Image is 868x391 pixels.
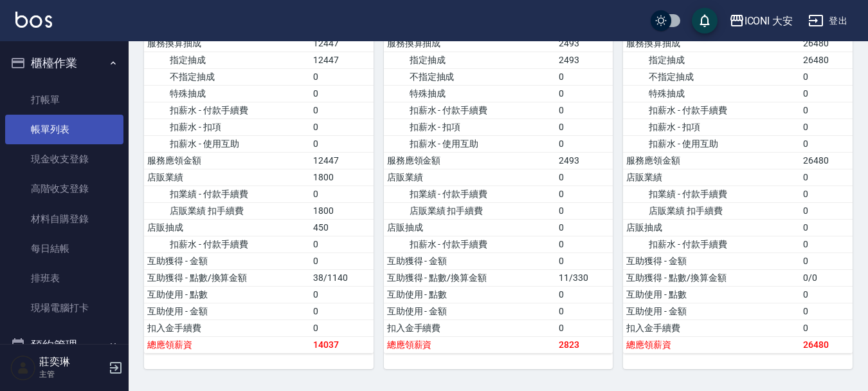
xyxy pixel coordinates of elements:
[623,169,800,186] td: 店販業績
[39,368,105,380] p: 主管
[556,236,613,253] td: 0
[800,52,853,68] td: 26480
[384,269,556,286] td: 互助獲得 - 點數/換算金額
[800,269,853,286] td: 0/0
[144,186,310,202] td: 扣業績 - 付款手續費
[800,303,853,319] td: 0
[144,202,310,219] td: 店販業績 扣手續費
[10,355,36,381] img: Person
[556,186,613,202] td: 0
[5,144,123,174] a: 現金收支登錄
[144,135,310,152] td: 扣薪水 - 使用互助
[5,329,123,362] button: 預約管理
[384,219,556,236] td: 店販抽成
[623,219,800,236] td: 店販抽成
[800,236,853,253] td: 0
[384,286,556,303] td: 互助使用 - 點數
[556,68,613,85] td: 0
[144,85,310,102] td: 特殊抽成
[384,52,556,68] td: 指定抽成
[724,8,799,34] button: ICONI 大安
[310,319,374,336] td: 0
[800,35,853,52] td: 26480
[5,263,123,293] a: 排班表
[623,202,800,219] td: 店販業績 扣手續費
[800,253,853,269] td: 0
[144,269,310,286] td: 互助獲得 - 點數/換算金額
[556,219,613,236] td: 0
[556,152,613,169] td: 2493
[5,46,123,80] button: 櫃檯作業
[310,236,374,253] td: 0
[556,286,613,303] td: 0
[800,152,853,169] td: 26480
[623,236,800,253] td: 扣薪水 - 付款手續費
[144,68,310,85] td: 不指定抽成
[384,186,556,202] td: 扣業績 - 付款手續費
[556,119,613,135] td: 0
[800,186,853,202] td: 0
[5,234,123,263] a: 每日結帳
[384,152,556,169] td: 服務應領金額
[623,303,800,319] td: 互助使用 - 金額
[556,169,613,186] td: 0
[144,119,310,135] td: 扣薪水 - 扣項
[692,8,718,33] button: save
[384,119,556,135] td: 扣薪水 - 扣項
[310,202,374,219] td: 1800
[556,253,613,269] td: 0
[556,85,613,102] td: 0
[384,336,556,353] td: 總應領薪資
[384,85,556,102] td: 特殊抽成
[800,319,853,336] td: 0
[310,85,374,102] td: 0
[623,286,800,303] td: 互助使用 - 點數
[310,219,374,236] td: 450
[623,35,800,52] td: 服務換算抽成
[144,219,310,236] td: 店販抽成
[5,115,123,144] a: 帳單列表
[310,102,374,119] td: 0
[310,152,374,169] td: 12447
[144,336,310,353] td: 總應領薪資
[556,102,613,119] td: 0
[144,102,310,119] td: 扣薪水 - 付款手續費
[800,169,853,186] td: 0
[800,85,853,102] td: 0
[5,293,123,323] a: 現場電腦打卡
[144,236,310,253] td: 扣薪水 - 付款手續費
[800,119,853,135] td: 0
[310,286,374,303] td: 0
[623,186,800,202] td: 扣業績 - 付款手續費
[800,286,853,303] td: 0
[384,169,556,186] td: 店販業績
[144,286,310,303] td: 互助使用 - 點數
[384,236,556,253] td: 扣薪水 - 付款手續費
[144,253,310,269] td: 互助獲得 - 金額
[310,35,374,52] td: 12447
[5,204,123,234] a: 材料自購登錄
[5,85,123,115] a: 打帳單
[556,202,613,219] td: 0
[800,102,853,119] td: 0
[623,85,800,102] td: 特殊抽成
[310,52,374,68] td: 12447
[623,253,800,269] td: 互助獲得 - 金額
[556,336,613,353] td: 2823
[5,174,123,204] a: 高階收支登錄
[384,202,556,219] td: 店販業績 扣手續費
[803,9,853,33] button: 登出
[384,253,556,269] td: 互助獲得 - 金額
[384,68,556,85] td: 不指定抽成
[623,269,800,286] td: 互助獲得 - 點數/換算金額
[800,219,853,236] td: 0
[310,303,374,319] td: 0
[144,52,310,68] td: 指定抽成
[310,135,374,152] td: 0
[556,269,613,286] td: 11/330
[310,253,374,269] td: 0
[623,336,800,353] td: 總應領薪資
[623,52,800,68] td: 指定抽成
[310,119,374,135] td: 0
[623,102,800,119] td: 扣薪水 - 付款手續費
